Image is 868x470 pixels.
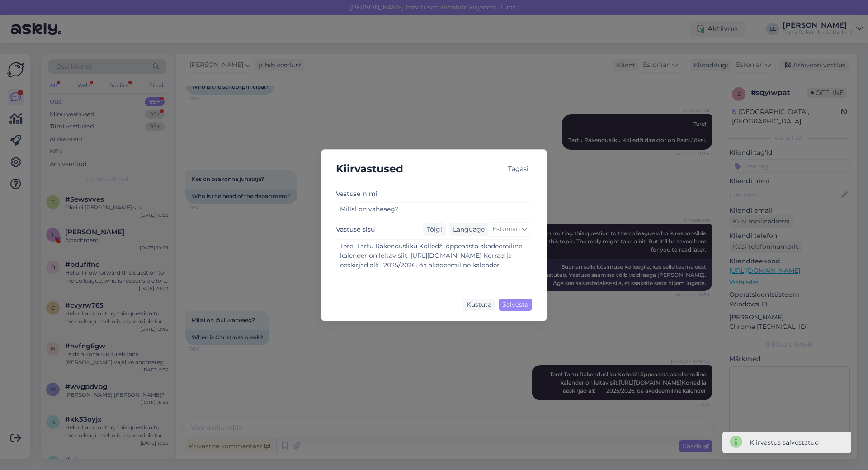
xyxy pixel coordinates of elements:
[423,223,446,236] div: Tõlgi
[499,299,532,311] div: Salvesta
[505,163,532,175] div: Tagasi
[336,225,375,234] label: Vastuse sisu
[449,225,485,234] div: Language
[336,161,403,177] h5: Kiirvastused
[463,299,495,311] div: Kustuta
[492,224,520,234] span: Estonian
[336,202,532,216] input: Lisa vastuse nimi
[336,189,377,199] label: Vastuse nimi
[336,239,532,291] textarea: Tere! Tartu Rakendusliku Kolledži õppeaasta akadeemiline kalender on leitav siit: [URL][DOMAIN_NA...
